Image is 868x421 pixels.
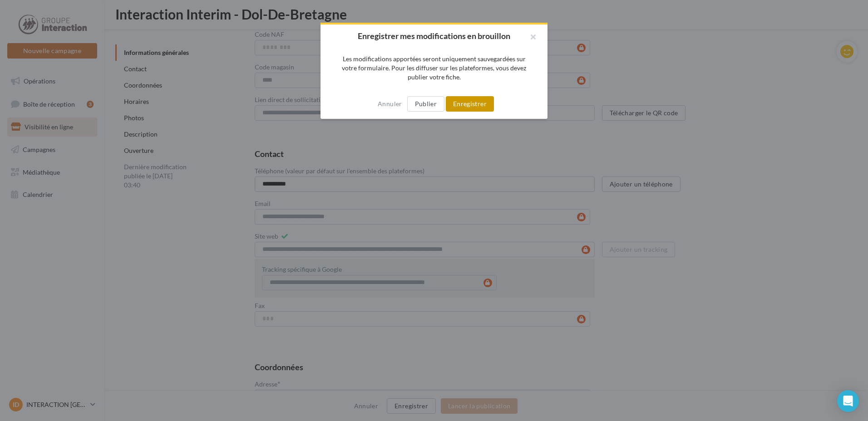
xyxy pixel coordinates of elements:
[446,96,494,112] button: Enregistrer
[335,32,533,40] h2: Enregistrer mes modifications en brouillon
[335,54,533,82] p: Les modifications apportées seront uniquement sauvegardées sur votre formulaire. Pour les diffuse...
[374,98,405,109] button: Annuler
[837,390,859,412] div: Open Intercom Messenger
[407,96,444,112] button: Publier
